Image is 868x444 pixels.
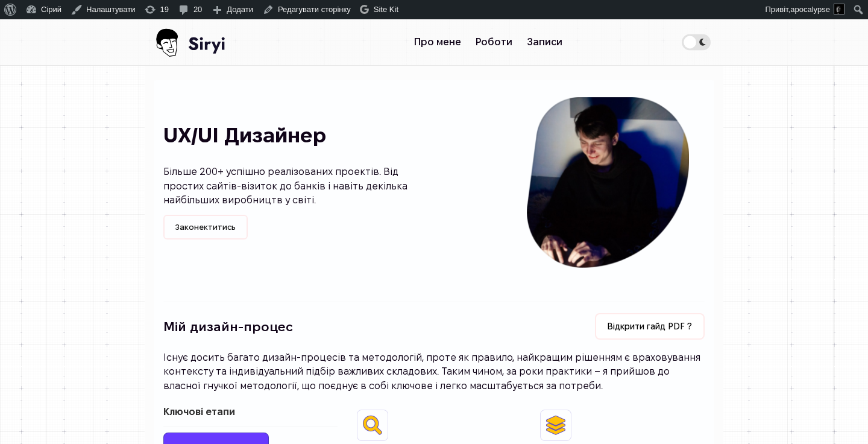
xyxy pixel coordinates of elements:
a: Відкрити гайд PDF ? [595,313,705,340]
p: Існує досить багато дизайн-процесів та методологій, проте як правило, найкращим рішенням є врахов... [163,350,705,393]
h2: Мій дизайн-процес [163,317,511,336]
h1: UX/UI Дизайнер [163,125,434,146]
a: Про мене [407,30,468,54]
img: Сірий [154,19,231,65]
a: Записи [520,30,570,54]
label: Theme switcher [682,34,711,50]
a: Законектитись [163,215,248,239]
strong: Ключові етапи [163,407,235,417]
a: Роботи [468,30,520,54]
span: Site Kit [374,5,398,14]
span: apocalypse [790,5,830,14]
p: Більше 200+ успішно реалізованих проектів. Від простих сайтів-візиток до банків і навіть декілька... [163,165,434,208]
